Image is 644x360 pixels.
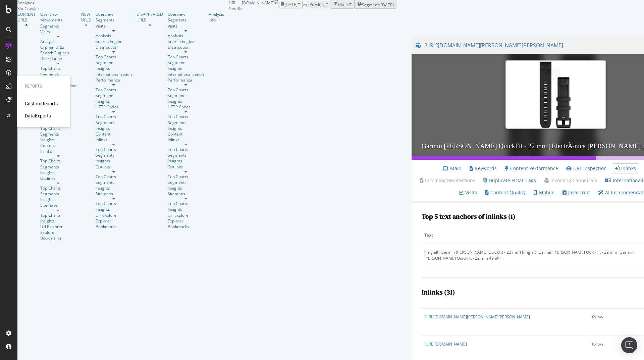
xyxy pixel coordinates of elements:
[96,87,132,93] div: Top Charts
[307,1,331,8] button: Previous
[96,191,132,197] a: Sitemaps
[96,179,132,185] div: Segments
[96,164,132,170] div: Outlinks
[168,39,197,44] a: Search Engines
[168,212,204,218] a: Url Explorer
[40,39,76,44] div: Analysis
[310,2,326,7] span: Previous
[40,71,76,77] div: Segments
[25,112,51,119] div: DataExports
[168,158,204,164] div: Insights
[168,17,204,23] a: Segments
[96,23,132,29] a: Visits
[96,54,132,60] div: Top Charts
[422,289,455,296] h2: Inlinks ( 31 )
[168,201,204,206] div: Top Charts
[81,11,91,23] a: NEW URLS
[168,218,204,229] div: Explorer Bookmarks
[168,174,204,179] a: Top Charts
[40,170,76,175] a: Insights
[168,164,204,170] div: Outlinks
[168,152,204,158] a: Segments
[40,50,69,56] a: Search Engines
[17,11,36,23] a: CURRENT URLS
[96,185,132,191] a: Insights
[168,65,204,71] a: Insights
[40,197,76,202] div: Insights
[40,137,76,143] a: Insights
[96,137,132,143] a: Inlinks
[424,341,467,347] a: [URL][DOMAIN_NAME]
[96,71,132,77] a: Internationalization
[96,206,132,212] div: Insights
[168,87,204,93] a: Top Charts
[96,44,132,50] a: Distribution
[96,120,132,125] div: Segments
[168,206,204,212] a: Insights
[505,60,606,129] img: Garmin correa QuickFit - 22 mm | ElectrÃ³nica Correa para reloj Garmin
[96,158,132,164] a: Insights
[40,11,76,17] a: Overview
[96,77,132,83] a: Performance
[40,131,76,137] a: Segments
[137,11,163,23] a: DISAPPEARED URLS
[168,93,204,98] a: Segments
[96,60,132,65] a: Segments
[40,175,76,181] a: Outlinks
[168,191,204,197] a: Sitemaps
[168,131,204,137] div: Content
[168,137,204,143] a: Inlinks
[485,189,526,196] a: Content Quality
[534,189,554,196] a: Mobile
[40,125,76,131] a: Top Charts
[96,33,132,39] a: Analysis
[168,60,204,65] a: Segments
[40,148,76,154] a: Inlinks
[40,56,76,61] div: Distribution
[424,314,530,320] a: [URL][DOMAIN_NAME][PERSON_NAME][PERSON_NAME]
[25,100,58,107] div: CustomReports
[168,185,204,191] a: Insights
[40,229,76,241] a: Explorer Bookmarks
[419,177,475,184] a: Incoming Redirections
[40,185,76,191] div: Top Charts
[168,71,204,77] a: Internationalization
[168,179,204,185] a: Segments
[96,65,132,71] a: Insights
[96,174,132,179] div: Top Charts
[25,84,62,89] div: Reports
[96,11,132,17] a: Overview
[168,120,204,125] div: Segments
[40,218,76,224] a: Insights
[168,114,204,119] div: Top Charts
[278,1,303,8] button: [DATE]
[96,131,132,137] a: Content
[303,2,307,7] span: vs
[381,2,394,8] div: [DATE]
[562,189,590,196] a: Javascript
[40,224,76,229] a: Url Explorer
[40,23,76,29] a: Segments
[96,114,132,119] a: Top Charts
[168,44,204,50] a: Distribution
[17,6,229,11] div: SiteCrawler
